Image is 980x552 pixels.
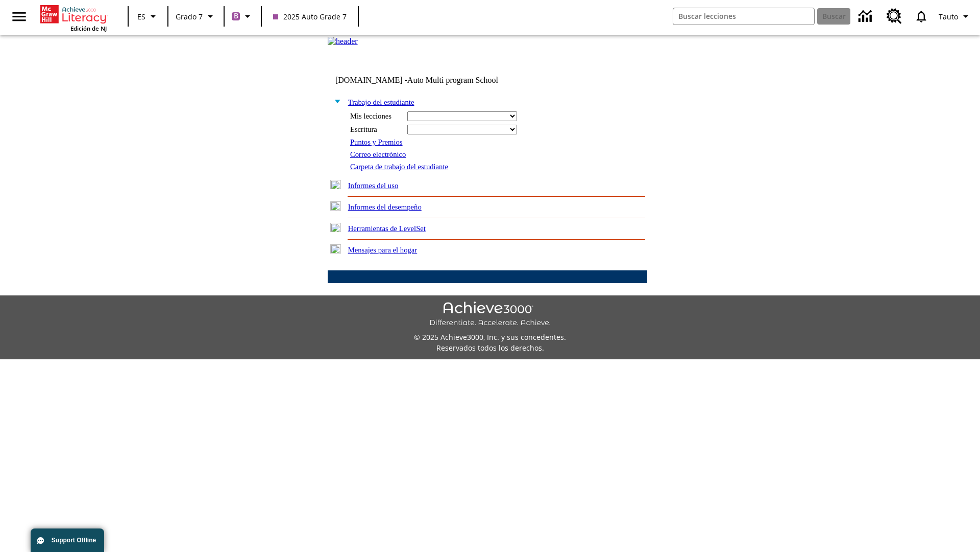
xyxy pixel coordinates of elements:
img: plus.gif [330,180,341,189]
a: Mensajes para el hogar [348,246,418,254]
span: B [234,10,238,22]
nobr: Auto Multi program School [407,76,498,84]
img: plus.gif [330,244,341,254]
span: Edición de NJ [70,25,107,32]
span: Grado 7 [176,11,203,22]
button: Perfil/Configuración [935,7,976,26]
div: Mis lecciones [350,112,401,121]
button: Boost El color de la clase es morado/púrpura. Cambiar el color de la clase. [228,7,258,26]
span: Support Offline [52,537,96,544]
a: Puntos y Premios [350,138,403,146]
img: minus.gif [330,97,341,106]
a: Centro de recursos, Se abrirá en una pestaña nueva. [880,3,908,30]
span: Tauto [939,11,958,22]
a: Correo electrónico [350,150,406,158]
a: Herramientas de LevelSet [348,224,426,233]
div: Portada [40,3,107,32]
img: Achieve3000 Differentiate Accelerate Achieve [429,302,551,328]
a: Informes del uso [348,181,399,190]
input: Buscar campo [673,8,814,25]
span: ES [137,11,145,22]
div: Escritura [350,125,401,134]
td: [DOMAIN_NAME] - [335,76,523,85]
button: Support Offline [31,528,104,552]
span: 2025 Auto Grade 7 [273,11,347,22]
a: Informes del desempeño [348,203,422,211]
img: plus.gif [330,223,341,232]
a: Carpeta de trabajo del estudiante [350,163,448,171]
button: Lenguaje: ES, Selecciona un idioma [132,7,164,26]
img: header [328,37,358,46]
img: plus.gif [330,201,341,211]
a: Centro de información [852,3,880,31]
button: Abrir el menú lateral [4,2,34,32]
a: Trabajo del estudiante [348,98,414,106]
a: Notificaciones [908,3,935,30]
button: Grado: Grado 7, Elige un grado [171,7,220,26]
